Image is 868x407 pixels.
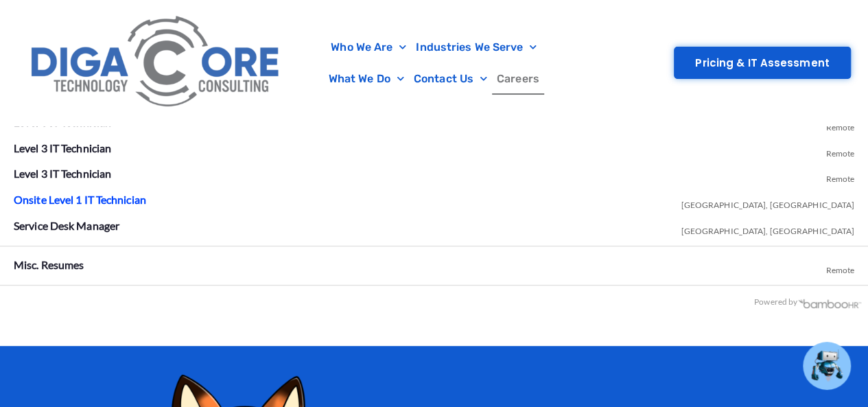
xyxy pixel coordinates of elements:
[825,163,854,189] span: Remote
[695,58,829,68] span: Pricing & IT Assessment
[492,63,544,95] a: Careers
[14,219,119,232] a: Service Desk Manager
[825,138,854,164] span: Remote
[326,32,411,63] a: Who We Are
[409,63,492,95] a: Contact Us
[14,258,84,271] a: Misc. Resumes
[14,141,111,154] a: Level 3 IT Technician
[674,47,850,79] a: Pricing & IT Assessment
[411,32,541,63] a: Industries We Serve
[681,189,854,216] span: [GEOGRAPHIC_DATA], [GEOGRAPHIC_DATA]
[14,193,146,206] a: Onsite Level 1 IT Technician
[295,32,573,95] nav: Menu
[24,7,288,119] img: Digacore Logo
[825,255,854,281] span: Remote
[324,63,409,95] a: What We Do
[681,216,854,242] span: [GEOGRAPHIC_DATA], [GEOGRAPHIC_DATA]
[14,115,111,128] a: Level 3 IT Technician
[797,297,862,308] img: BambooHR - HR software
[14,167,111,180] a: Level 3 IT Technician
